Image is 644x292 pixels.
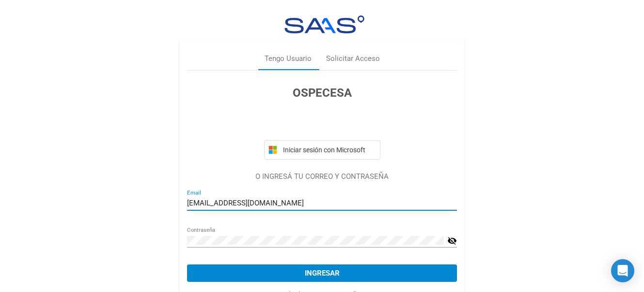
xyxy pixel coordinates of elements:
[187,264,457,282] button: Ingresar
[187,84,457,102] h3: OSPECESA
[611,259,634,282] div: Open Intercom Messenger
[281,146,376,154] span: Iniciar sesión con Microsoft
[326,53,380,64] div: Solicitar Acceso
[259,112,385,133] iframe: Botón Iniciar sesión con Google
[264,140,380,160] button: Iniciar sesión con Microsoft
[265,53,312,64] div: Tengo Usuario
[187,171,457,182] p: O INGRESÁ TU CORREO Y CONTRASEÑA
[305,269,340,277] span: Ingresar
[447,235,457,247] mat-icon: visibility_off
